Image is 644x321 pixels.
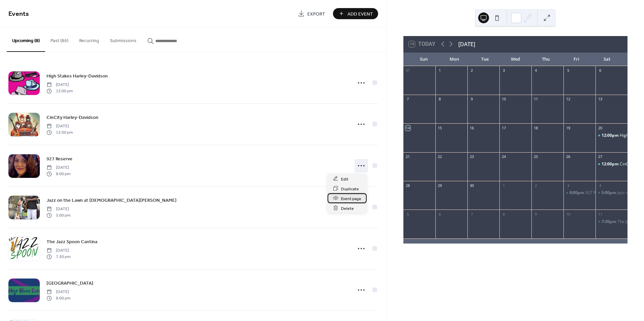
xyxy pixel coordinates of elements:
a: 927 Reserve [47,155,72,163]
span: The Jazz Spoon Cantina [47,238,97,246]
div: 16 [469,125,474,130]
a: High Stakes Harley-Davidson [47,72,108,80]
span: 7:30 pm [47,254,70,260]
span: 927 Reserve [47,156,72,163]
span: [DATE] [47,248,70,254]
div: Sat [592,53,622,66]
span: [DATE] [47,165,70,171]
div: 3 [565,183,571,188]
div: 11 [597,212,603,217]
div: 27 [597,154,603,159]
div: High Stakes Harley-Davidson [595,133,627,138]
div: 15 [437,125,442,130]
span: 5:00pm [602,190,617,196]
span: 12:00 pm [47,88,73,94]
div: Thu [531,53,561,66]
div: 1 [501,183,507,188]
div: 31 [405,68,410,73]
div: 6 [437,212,442,217]
div: Sun [409,53,439,66]
div: 17 [501,125,507,130]
span: 8:00 pm [47,171,70,177]
div: 7 [405,97,410,102]
div: [DATE] [458,40,475,48]
span: Events [8,7,29,21]
div: The Jazz Spoon Cantina [595,219,627,225]
div: Jazz on the Lawn at St Simon Church [595,190,627,196]
span: [DATE] [47,82,73,88]
span: Edit [341,175,348,183]
div: 3 [501,68,507,73]
div: 7 [469,212,474,217]
div: 927 Reserve [585,190,609,196]
span: [DATE] [47,206,70,212]
div: 23 [469,154,474,159]
div: 25 [533,154,539,159]
div: 11 [533,97,539,102]
a: CinCity Harley-Davidson [47,114,98,121]
span: Jazz on the Lawn at [DEMOGRAPHIC_DATA][PERSON_NAME] [47,197,177,204]
span: Export [307,10,325,18]
button: Upcoming (8) [7,27,45,52]
div: 4 [533,68,539,73]
span: [DATE] [47,289,70,295]
a: Export [293,8,330,19]
div: Fri [561,53,591,66]
span: [GEOGRAPHIC_DATA] [47,280,93,287]
div: Tue [470,53,500,66]
span: Duplicate [341,185,359,192]
a: [GEOGRAPHIC_DATA] [47,279,93,287]
span: [DATE] [47,123,73,129]
div: 12 [565,97,571,102]
a: The Jazz Spoon Cantina [47,238,97,246]
div: 26 [565,154,571,159]
div: CinCity Harley-Davidson [595,161,627,167]
span: Add Event [347,10,373,18]
div: 8 [437,97,442,102]
div: 8 [501,212,507,217]
div: Wed [500,53,530,66]
span: 8:00pm [570,190,585,196]
span: 12:00 pm [47,129,73,135]
div: 14 [405,125,410,130]
span: 8:00 pm [47,295,70,301]
span: Delete [341,205,354,212]
div: 10 [565,212,571,217]
button: Submissions [104,27,142,51]
div: 24 [501,154,507,159]
span: 7:30pm [602,219,617,225]
div: 10 [501,97,507,102]
div: Mon [439,53,469,66]
div: 20 [597,125,603,130]
div: 13 [597,97,603,102]
span: 5:00 pm [47,212,70,218]
span: High Stakes Harley-Davidson [47,73,108,80]
div: 29 [437,183,442,188]
div: 1 [437,68,442,73]
span: 12:00pm [602,133,620,138]
div: 19 [565,125,571,130]
button: Add Event [333,8,378,19]
span: CinCity Harley-Davidson [47,114,98,121]
div: 6 [597,68,603,73]
div: 22 [437,154,442,159]
a: Jazz on the Lawn at [DEMOGRAPHIC_DATA][PERSON_NAME] [47,196,177,204]
div: 927 Reserve [563,190,595,196]
div: 2 [469,68,474,73]
div: 28 [405,183,410,188]
div: 30 [469,183,474,188]
div: 5 [565,68,571,73]
button: Recurring [74,27,104,51]
span: Event page [341,195,361,202]
div: 2 [533,183,539,188]
button: Past (86) [45,27,74,51]
div: 21 [405,154,410,159]
span: 12:00pm [602,161,620,167]
div: 9 [533,212,539,217]
div: 4 [597,183,603,188]
div: 5 [405,212,410,217]
div: 9 [469,97,474,102]
div: 18 [533,125,539,130]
